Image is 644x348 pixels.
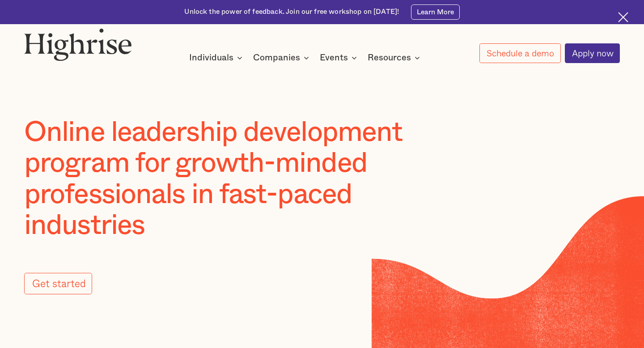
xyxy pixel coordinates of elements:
[253,52,312,63] div: Companies
[411,4,459,20] a: Learn More
[565,43,620,63] a: Apply now
[189,52,233,63] div: Individuals
[184,7,399,17] div: Unlock the power of feedback. Join our free workshop on [DATE]!
[618,12,628,22] img: Cross icon
[368,52,423,63] div: Resources
[479,43,560,63] a: Schedule a demo
[368,52,411,63] div: Resources
[24,117,459,241] h1: Online leadership development program for growth-minded professionals in fast-paced industries
[24,28,132,61] img: Highrise logo
[320,52,348,63] div: Events
[189,52,245,63] div: Individuals
[320,52,360,63] div: Events
[253,52,300,63] div: Companies
[24,273,92,294] a: Get started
